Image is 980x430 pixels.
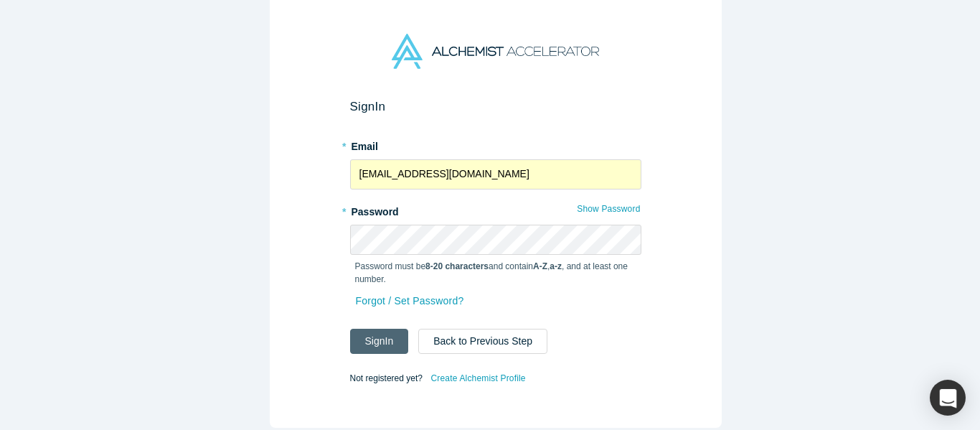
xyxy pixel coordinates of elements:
a: Create Alchemist Profile [430,369,526,388]
label: Password [350,200,641,220]
p: Password must be and contain , , and at least one number. [355,260,636,286]
strong: a-z [550,261,562,271]
img: Alchemist Accelerator Logo [392,34,598,69]
button: Show Password [576,200,641,218]
h2: Sign In [350,99,641,114]
a: Forgot / Set Password? [355,289,465,314]
span: Not registered yet? [350,373,423,383]
strong: 8-20 characters [425,261,489,271]
label: Email [350,134,641,154]
button: Back to Previous Step [418,329,547,354]
button: SignIn [350,329,409,354]
strong: A-Z [533,261,547,271]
